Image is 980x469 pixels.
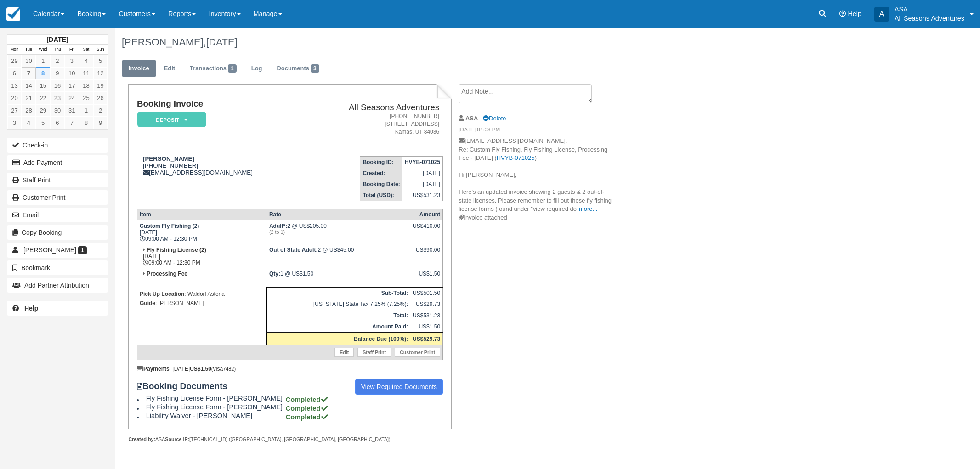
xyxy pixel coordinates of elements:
[7,117,22,129] a: 3
[93,79,108,92] a: 19
[137,366,443,372] div: : [DATE] (visa )
[413,271,440,284] div: US$1.50
[183,60,244,78] a: Transactions1
[36,92,50,104] a: 22
[140,291,184,297] strong: Pick Up Location
[22,92,36,104] a: 21
[137,366,170,372] strong: Payments
[7,190,108,205] a: Customer Print
[7,55,22,67] a: 29
[465,115,478,122] strong: ASA
[7,208,108,222] button: Email
[122,37,843,48] h1: [PERSON_NAME],
[122,60,156,78] a: Invoice
[79,92,93,104] a: 25
[459,214,613,222] div: Invoice attached
[50,104,64,117] a: 30
[79,104,93,117] a: 1
[93,117,108,129] a: 9
[286,396,329,403] strong: Completed
[6,7,20,21] img: checkfront-main-nav-mini-logo.png
[410,321,443,333] td: US$1.50
[147,271,187,277] strong: Processing Fee
[267,220,410,245] td: 2 @ US$205.00
[22,117,36,129] a: 4
[50,67,64,79] a: 9
[93,92,108,104] a: 26
[147,247,206,253] strong: Fly Fishing License (2)
[79,79,93,92] a: 18
[7,92,22,104] a: 20
[413,223,440,237] div: US$410.00
[206,36,237,48] span: [DATE]
[459,126,613,136] em: [DATE] 04:03 PM
[146,395,284,402] span: Fly Fishing License Form - [PERSON_NAME]
[357,348,391,357] a: Staff Print
[410,310,443,322] td: US$531.23
[267,209,410,220] th: Rate
[895,14,964,23] p: All Seasons Adventures
[7,155,108,170] button: Add Payment
[50,45,64,55] th: Thu
[874,7,889,22] div: A
[36,55,50,67] a: 1
[93,104,108,117] a: 2
[36,45,50,55] th: Wed
[228,64,237,73] span: 1
[410,288,443,299] td: US$501.50
[7,243,108,257] a: [PERSON_NAME] 1
[269,229,408,235] em: (2 to 1)
[223,366,234,372] small: 7482
[405,159,440,165] strong: HVYB-071025
[140,223,199,229] strong: Custom Fly Fishing (2)
[267,299,410,310] td: [US_STATE] State Tax 7.25% (7.25%):
[7,278,108,293] button: Add Partner Attribution
[306,103,439,113] h2: All Seasons Adventures
[413,247,440,260] div: US$90.00
[269,271,280,277] strong: Qty
[7,225,108,240] button: Copy Booking
[7,104,22,117] a: 27
[360,168,402,179] th: Created:
[270,60,326,78] a: Documents3
[22,67,36,79] a: 7
[267,310,410,322] th: Total:
[402,190,443,201] td: US$531.23
[65,104,79,117] a: 31
[140,300,155,306] strong: Guide
[79,67,93,79] a: 11
[137,155,303,176] div: [PHONE_NUMBER] [EMAIL_ADDRESS][DOMAIN_NAME]
[50,117,64,129] a: 6
[22,55,36,67] a: 30
[137,381,236,391] strong: Booking Documents
[65,55,79,67] a: 3
[7,138,108,153] button: Check-in
[78,246,87,254] span: 1
[360,179,402,190] th: Booking Date:
[269,247,318,253] strong: Out of State Adult
[46,36,68,43] strong: [DATE]
[36,104,50,117] a: 29
[165,436,189,442] strong: Source IP:
[355,379,443,395] a: View Required Documents
[140,289,264,299] p: : Waldorf Astoria
[190,366,211,372] strong: US$1.50
[459,137,613,214] p: [EMAIL_ADDRESS][DOMAIN_NAME], Re: Custom Fly Fishing, Fly Fishing License, Processing Fee - [DATE...
[36,79,50,92] a: 15
[267,333,410,345] th: Balance Due (100%):
[65,117,79,129] a: 7
[579,205,597,212] a: more...
[137,244,266,268] td: [DATE] 09:00 AM - 12:30 PM
[334,348,354,357] a: Edit
[267,288,410,299] th: Sub-Total:
[497,154,535,161] a: HVYB-071025
[79,45,93,55] th: Sat
[7,45,22,55] th: Mon
[137,220,266,245] td: [DATE] 09:00 AM - 12:30 PM
[79,55,93,67] a: 4
[895,5,964,14] p: ASA
[306,113,439,136] address: [PHONE_NUMBER] [STREET_ADDRESS] Kamas, UT 84036
[311,64,319,73] span: 3
[128,436,155,442] strong: Created by:
[267,244,410,268] td: 2 @ US$45.00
